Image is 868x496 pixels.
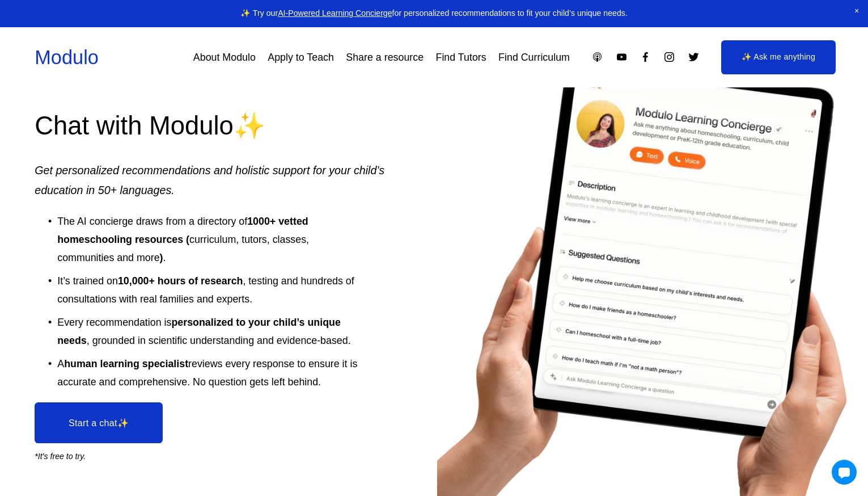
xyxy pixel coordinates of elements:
[268,47,334,68] a: Apply to Teach
[57,272,363,308] p: It’s trained on , testing and hundreds of consultations with real families and experts.
[57,216,311,245] strong: 1000+ vetted homeschooling resources (
[35,452,86,461] em: *It’s free to try.
[591,51,603,63] a: Apple Podcasts
[346,47,424,68] a: Share a resource
[160,252,163,263] strong: )
[498,47,570,68] a: Find Curriculum
[57,317,344,346] strong: personalized to your child’s unique needs
[57,313,363,350] p: Every recommendation is , grounded in scientific understanding and evidence-based.
[688,51,700,63] a: Twitter
[118,275,243,287] strong: 10,000+ hours of research
[436,47,486,68] a: Find Tutors
[57,355,363,391] p: A reviews every response to ensure it is accurate and comprehensive. No question gets left behind.
[35,109,397,142] h2: Chat with Modulo✨
[64,358,188,369] strong: human learning specialist
[35,402,163,443] a: Start a chat✨
[616,51,628,63] a: YouTube
[278,9,392,18] a: AI-Powered Learning Concierge
[640,51,651,63] a: Facebook
[57,212,363,267] p: The AI concierge draws from a directory of curriculum, tutors, classes, communities and more .
[721,40,835,74] a: ✨ Ask me anything
[193,47,256,68] a: About Modulo
[35,47,99,68] a: Modulo
[663,51,675,63] a: Instagram
[35,164,387,196] em: Get personalized recommendations and holistic support for your child’s education in 50+ languages.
